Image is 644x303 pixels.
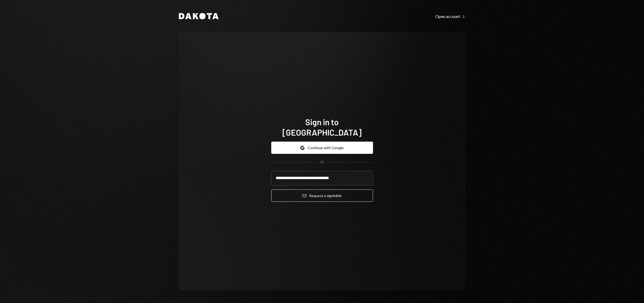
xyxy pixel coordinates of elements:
[271,190,373,202] button: Request a signinlink
[271,142,373,154] button: Continue with Google
[435,14,465,19] div: Open account
[435,13,465,19] a: Open account
[320,160,324,165] div: OR
[271,117,373,137] h1: Sign in to [GEOGRAPHIC_DATA]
